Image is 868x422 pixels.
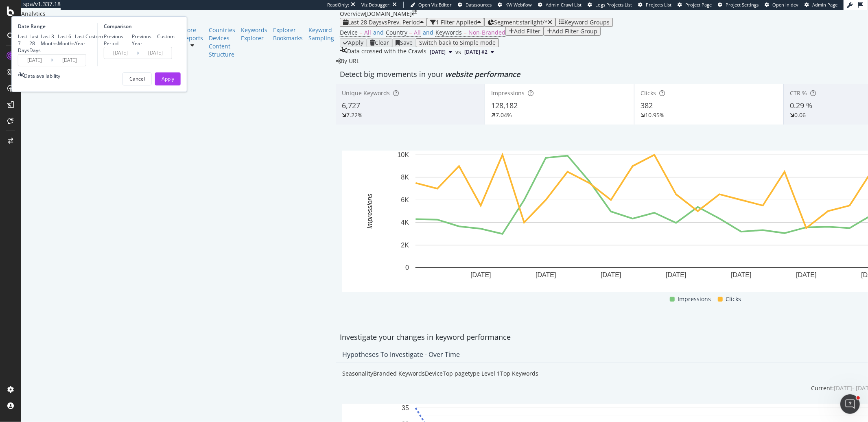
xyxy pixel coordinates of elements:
[273,26,303,42] div: Explorer Bookmarks
[340,28,358,36] span: Device
[401,174,409,181] text: 8K
[341,57,359,65] span: By URL
[104,33,132,47] div: Previous Period
[538,2,582,8] a: Admin Crawl List
[104,47,137,59] input: Start Date
[544,27,601,36] button: Add Filter Group
[500,370,538,378] div: Top Keywords
[386,28,407,36] span: Country
[414,28,421,36] span: All
[405,264,409,271] text: 0
[641,89,656,97] span: Clicks
[398,151,409,158] text: 10K
[458,2,492,8] a: Datasources
[731,271,751,278] text: [DATE]
[342,370,373,378] div: Seasonality
[241,26,267,42] a: Keywords Explorer
[685,2,712,8] span: Project Page
[340,18,427,27] button: Last 28 DaysvsPrev. Period
[308,26,334,42] a: Keyword Sampling
[588,2,632,8] a: Logs Projects List
[601,271,621,278] text: [DATE]
[401,197,409,203] text: 6K
[400,39,413,46] div: Save
[638,2,671,8] a: Projects List
[392,38,416,47] button: Save
[772,2,798,8] span: Open in dev
[373,28,384,36] span: and
[364,28,371,36] span: All
[430,48,446,56] span: 2025 Aug. 31st
[426,47,455,57] button: [DATE]
[18,23,95,30] div: Date Range
[464,48,488,56] span: 2025 Aug. 5th #2
[85,33,103,40] div: Custom
[464,28,467,36] span: =
[132,33,157,47] div: Previous Year
[491,101,518,110] span: 128,182
[342,101,360,110] span: 6,727
[373,370,425,378] div: Branded Keywords
[805,2,837,8] a: Admin Page
[342,350,460,359] div: Hypotheses to Investigate - Over Time
[209,34,235,42] a: Devices
[336,57,359,65] div: legacy label
[21,10,340,18] div: Analytics
[678,2,712,8] a: Project Page
[18,33,29,54] div: Last 7 Days
[427,18,484,27] button: 1 Filter Applied
[423,28,433,36] span: and
[498,2,532,8] a: KW Webflow
[367,194,374,229] text: Impressions
[418,2,452,8] span: Open Viz Editor
[122,72,152,85] button: Cancel
[726,294,741,304] span: Clicks
[58,33,75,47] div: Last 6 Months
[468,28,505,36] span: Non-Branded
[346,111,363,119] div: 7.22%
[29,33,41,54] div: Last 28 Days
[361,2,391,8] div: Viz Debugger:
[726,2,759,8] span: Project Settings
[340,38,367,47] button: Apply
[552,28,597,35] div: Add Filter Group
[595,2,632,8] span: Logs Projects List
[718,2,759,8] a: Project Settings
[157,33,175,40] div: Custom
[401,242,409,249] text: 2K
[419,39,496,46] div: Switch back to Simple mode
[494,18,548,26] span: Segment: starlight/*
[348,18,382,26] span: Last 28 Days
[790,101,812,110] span: 0.29 %
[18,55,51,66] input: Start Date
[401,219,409,226] text: 4K
[129,75,145,82] div: Cancel
[375,39,389,46] div: Clear
[436,19,477,26] div: 1 Filter Applied
[794,111,806,119] div: 0.06
[416,38,499,47] button: Switch back to Simple mode
[209,26,235,34] a: Countries
[209,42,235,50] a: Content
[840,394,860,414] iframe: Intercom live chat
[496,111,512,119] div: 7.04%
[461,47,497,57] button: [DATE] #2
[53,55,86,66] input: End Date
[645,111,665,119] div: 10.95%
[514,28,540,35] div: Add Filter
[340,10,365,18] div: Overview
[410,2,452,8] a: Open Viz Editor
[41,33,58,47] div: Last 3 Months
[555,18,613,27] button: Keyword Groups
[409,28,412,36] span: =
[155,72,181,85] button: Apply
[796,271,816,278] text: [DATE]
